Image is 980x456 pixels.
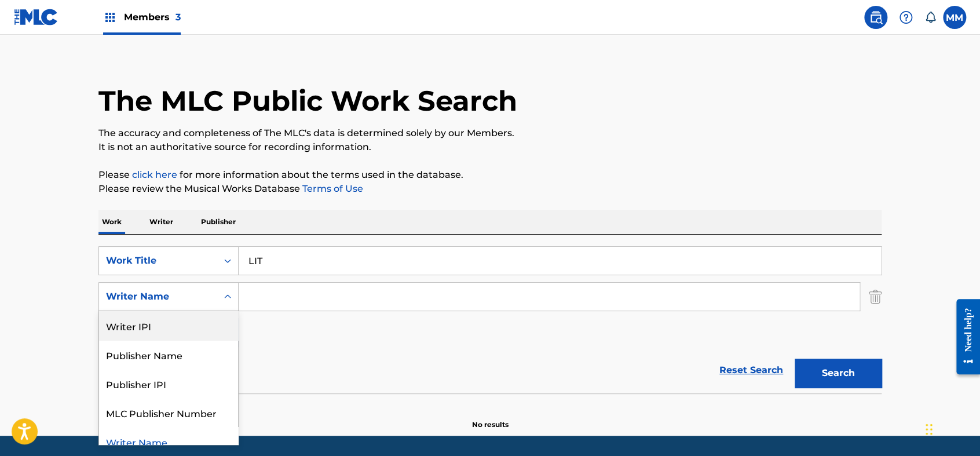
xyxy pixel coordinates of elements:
[99,398,238,427] div: MLC Publisher Number
[98,168,882,182] p: Please for more information about the terms used in the database.
[98,246,882,393] form: Search Form
[922,400,980,456] iframe: Chat Widget
[948,290,980,383] iframe: Resource Center
[14,9,58,25] img: MLC Logo
[98,182,882,196] p: Please review the Musical Works Database
[894,6,917,29] div: Help
[899,10,913,24] img: help
[943,6,966,29] div: User Menu
[132,169,177,180] a: click here
[714,357,789,383] a: Reset Search
[924,12,936,23] div: Notifications
[98,140,882,154] p: It is not an authoritative source for recording information.
[198,210,239,234] p: Publisher
[98,126,882,140] p: The accuracy and completeness of The MLC's data is determined solely by our Members.
[106,290,210,304] div: Writer Name
[98,210,125,234] p: Work
[175,12,181,23] span: 3
[869,282,882,311] img: Delete Criterion
[869,10,883,24] img: search
[99,427,238,456] div: Writer Name
[300,183,363,194] a: Terms of Use
[146,210,177,234] p: Writer
[99,340,238,369] div: Publisher Name
[124,10,181,24] span: Members
[106,254,210,268] div: Work Title
[98,83,517,118] h1: The MLC Public Work Search
[103,10,117,24] img: Top Rightsholders
[864,6,887,29] a: Public Search
[99,311,238,340] div: Writer IPI
[795,359,882,388] button: Search
[99,369,238,398] div: Publisher IPI
[472,406,509,430] p: No results
[926,412,933,447] div: Drag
